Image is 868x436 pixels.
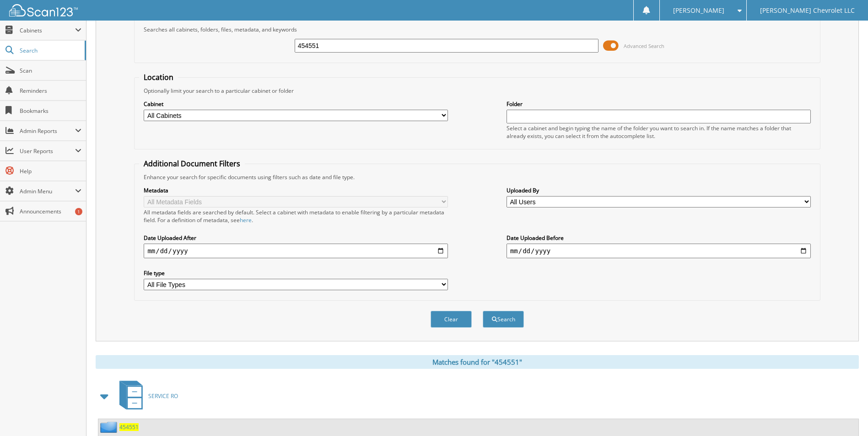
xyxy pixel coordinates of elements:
[75,208,82,215] div: 1
[507,186,811,194] label: Uploaded By
[144,269,448,277] label: File type
[507,234,811,242] label: Date Uploaded Before
[20,187,75,195] span: Admin Menu
[507,100,811,108] label: Folder
[624,43,664,49] span: Advanced Search
[20,67,81,74] span: Scan
[114,378,178,414] a: SERVICE RO
[144,100,448,108] label: Cabinet
[144,244,448,258] input: start
[20,87,81,95] span: Reminders
[144,208,448,224] div: All metadata fields are searched by default. Select a cabinet with metadata to enable filtering b...
[139,173,815,181] div: Enhance your search for specific documents using filters such as date and file type.
[20,147,75,155] span: User Reports
[483,311,524,328] button: Search
[20,47,80,54] span: Search
[9,4,78,16] img: scan123-logo-white.svg
[20,167,81,175] span: Help
[148,392,178,400] span: SERVICE RO
[139,87,815,95] div: Optionally limit your search to a particular cabinet or folder
[240,216,252,224] a: here
[507,244,811,258] input: end
[139,72,178,82] legend: Location
[139,26,815,33] div: Searches all cabinets, folders, files, metadata, and keywords
[20,127,75,135] span: Admin Reports
[139,159,245,169] legend: Additional Document Filters
[760,8,855,13] span: [PERSON_NAME] Chevrolet LLC
[673,8,724,13] span: [PERSON_NAME]
[20,207,81,215] span: Announcements
[144,234,448,242] label: Date Uploaded After
[96,355,859,369] div: Matches found for "454551"
[507,124,811,140] div: Select a cabinet and begin typing the name of the folder you want to search in. If the name match...
[144,186,448,194] label: Metadata
[100,421,119,433] img: folder2.png
[119,423,139,431] a: 454551
[20,27,75,34] span: Cabinets
[20,107,81,115] span: Bookmarks
[431,311,472,328] button: Clear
